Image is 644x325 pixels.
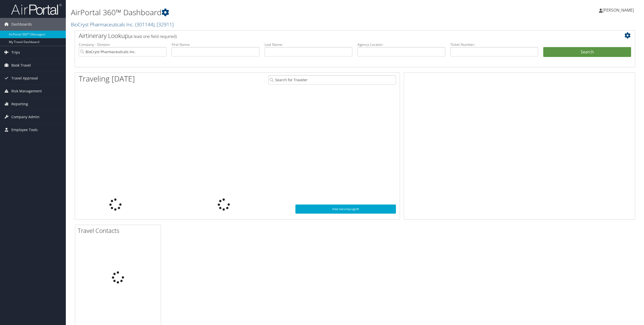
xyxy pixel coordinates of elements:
a: [PERSON_NAME] [599,3,639,18]
h1: Traveling [DATE] [79,73,135,84]
h1: AirPortal 360™ Dashboard [71,7,450,18]
label: Last Name: [265,42,352,47]
span: Trips [11,46,20,59]
label: Agency Locator: [357,42,445,47]
input: Search for Traveler [268,75,396,85]
span: Dashboards [11,18,32,31]
a: View SecurityLogic® [295,205,396,214]
label: Company - Division: [79,42,167,47]
button: Search [543,47,631,57]
span: Travel Approval [11,72,38,85]
label: First Name: [172,42,259,47]
label: Ticket Number: [450,42,538,47]
span: Risk Management [11,85,42,97]
span: Book Travel [11,59,31,72]
h2: Travel Contacts [78,226,161,235]
span: , [ 32911 ] [154,21,174,28]
img: airportal-logo.png [11,3,62,15]
span: [PERSON_NAME] [602,7,634,13]
span: ( 301144 ) [135,21,154,28]
span: Reporting [11,98,28,110]
span: Employee Tools [11,124,38,136]
h2: Airtinerary Lookup [79,31,585,40]
span: (at least one field required) [128,34,177,39]
span: Company Admin [11,111,39,123]
a: BioCryst Pharmaceuticals Inc. [71,21,174,28]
